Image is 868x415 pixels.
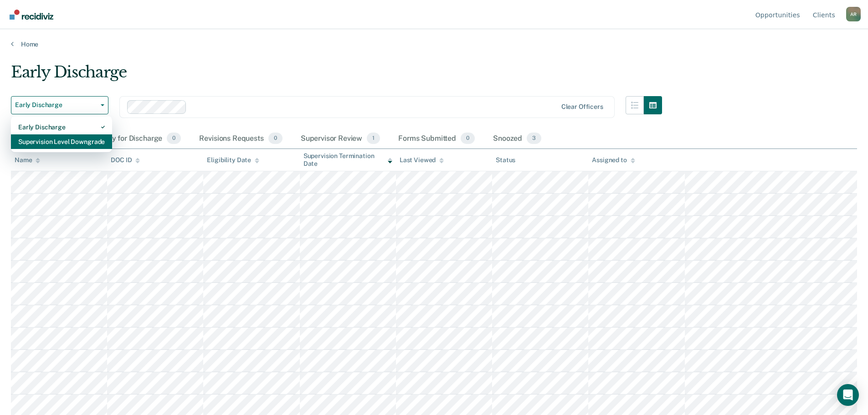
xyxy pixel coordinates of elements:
div: Forms Submitted0 [396,129,477,149]
div: Snoozed3 [491,129,543,149]
div: Supervision Level Downgrade [18,134,105,149]
span: 0 [461,133,475,144]
span: Early Discharge [15,101,97,109]
span: 0 [268,133,282,144]
span: 1 [367,133,380,144]
div: Status [496,156,515,164]
div: Early Discharge [18,120,105,134]
a: Home [11,40,857,48]
div: Early Discharge [11,63,662,89]
div: Supervision Termination Date [303,152,392,168]
button: Early Discharge [11,96,108,114]
div: Last Viewed [400,156,444,164]
span: 0 [167,133,181,144]
div: Eligibility Date [207,156,259,164]
div: Assigned to [592,156,635,164]
div: Name [15,156,40,164]
div: Open Intercom Messenger [837,384,859,406]
img: Recidiviz [10,10,53,20]
div: A R [846,7,861,21]
span: 3 [527,133,541,144]
div: DOC ID [111,156,140,164]
div: Ready for Discharge0 [92,129,183,149]
div: Supervisor Review1 [299,129,382,149]
button: Profile dropdown button [846,7,861,21]
div: Revisions Requests0 [197,129,284,149]
div: Dropdown Menu [11,116,112,153]
div: Clear officers [561,103,603,111]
